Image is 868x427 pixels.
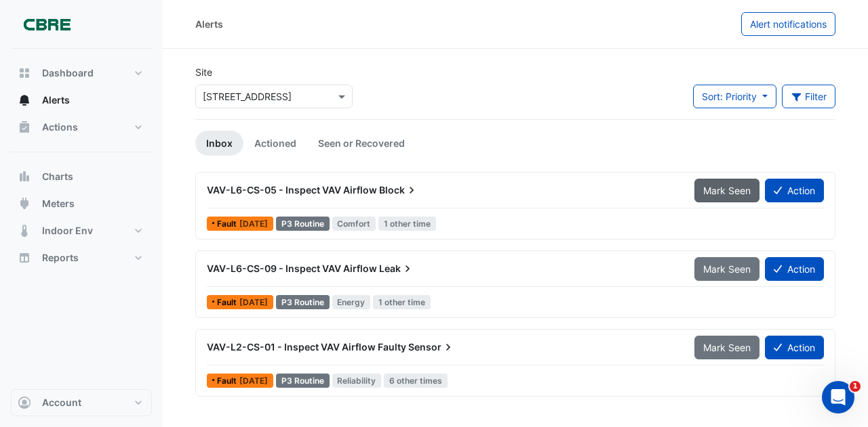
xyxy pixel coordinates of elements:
[42,197,75,210] span: Meters
[276,374,330,388] div: P3 Routine
[207,184,377,196] span: VAV-L6-CS-05 - Inspect VAV Airflow
[11,163,152,190] button: Charts
[18,66,31,80] app-icon: Dashboard
[11,217,152,244] button: Indoor Env
[11,60,152,87] button: Dashboard
[11,87,152,114] button: Alerts
[384,374,448,388] span: 6 other times
[765,179,824,202] button: Action
[822,381,854,413] iframe: Intercom live chat
[408,340,455,354] span: Sensor
[11,114,152,141] button: Actions
[18,170,31,183] app-icon: Charts
[11,190,152,217] button: Meters
[42,251,79,265] span: Reports
[276,295,330,309] div: P3 Routine
[693,85,776,108] button: Sort: Priority
[217,220,239,228] span: Fault
[195,17,223,31] div: Alerts
[307,131,416,156] a: Seen or Recovered
[18,251,31,265] app-icon: Reports
[765,336,824,359] button: Action
[217,298,239,307] span: Fault
[207,263,377,274] span: VAV-L6-CS-09 - Inspect VAV Airflow
[239,297,268,307] span: Tue 14-Oct-2025 06:18 AEDT
[42,66,94,80] span: Dashboard
[276,217,330,231] div: P3 Routine
[195,65,212,79] label: Site
[703,263,751,275] span: Mark Seen
[332,295,371,309] span: Energy
[694,179,759,202] button: Mark Seen
[765,257,824,281] button: Action
[703,185,751,196] span: Mark Seen
[703,342,751,353] span: Mark Seen
[782,85,836,108] button: Filter
[42,120,78,134] span: Actions
[332,374,382,388] span: Reliability
[195,131,243,156] a: Inbox
[243,131,307,156] a: Actioned
[694,257,759,281] button: Mark Seen
[373,295,431,309] span: 1 other time
[42,396,81,409] span: Account
[18,197,31,210] app-icon: Meters
[379,262,414,275] span: Leak
[239,376,268,386] span: Mon 13-Oct-2025 19:34 AEDT
[378,217,436,231] span: 1 other time
[332,217,376,231] span: Comfort
[11,389,152,416] button: Account
[16,11,77,38] img: Company Logo
[18,93,31,107] app-icon: Alerts
[42,93,70,107] span: Alerts
[694,336,759,359] button: Mark Seen
[42,170,73,183] span: Charts
[11,244,152,271] button: Reports
[18,120,31,134] app-icon: Actions
[217,377,239,385] span: Fault
[702,91,757,102] span: Sort: Priority
[750,18,827,30] span: Alert notifications
[42,224,93,238] span: Indoor Env
[239,219,268,229] span: Tue 14-Oct-2025 09:50 AEDT
[850,381,861,392] span: 1
[741,12,835,36] button: Alert notifications
[207,341,406,353] span: VAV-L2-CS-01 - Inspect VAV Airflow Faulty
[379,183,418,197] span: Block
[18,224,31,238] app-icon: Indoor Env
